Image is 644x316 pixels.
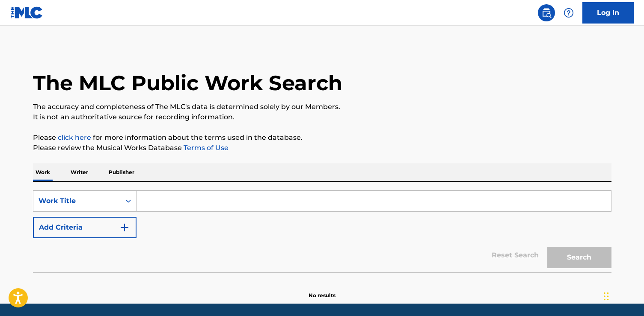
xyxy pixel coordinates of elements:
div: Drag [604,284,609,309]
p: No results [309,281,335,299]
p: Work [33,163,53,181]
button: Add Criteria [33,217,137,238]
p: Publisher [106,163,137,181]
img: search [541,8,552,18]
p: Please for more information about the terms used in the database. [33,133,611,143]
a: click here [58,133,91,142]
p: The accuracy and completeness of The MLC's data is determined solely by our Members. [33,102,611,112]
form: Search Form [33,190,611,272]
iframe: Chat Widget [601,275,644,316]
p: Writer [68,163,91,181]
a: Log In [582,2,634,24]
p: Please review the Musical Works Database [33,143,611,153]
img: help [564,8,574,18]
a: Terms of Use [182,144,229,152]
img: MLC Logo [10,6,43,19]
div: Work Title [39,196,116,206]
div: Help [560,4,577,21]
p: It is not an authoritative source for recording information. [33,112,611,122]
a: Public Search [538,4,555,21]
h1: The MLC Public Work Search [33,70,342,96]
img: 9d2ae6d4665cec9f34b9.svg [119,222,130,233]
